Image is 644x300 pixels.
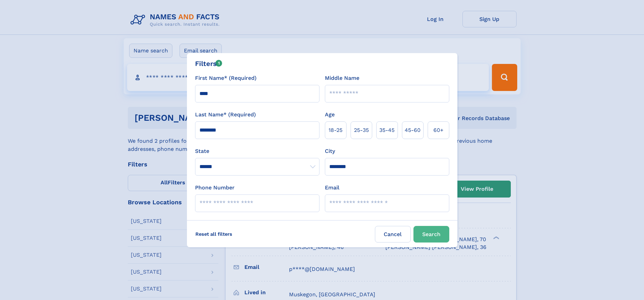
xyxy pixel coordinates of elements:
div: Filters [195,59,222,69]
label: Middle Name [325,74,359,82]
label: Reset all filters [191,226,237,242]
span: 35‑45 [379,126,395,134]
label: First Name* (Required) [195,74,257,82]
label: Last Name* (Required) [195,111,256,119]
button: Search [413,226,449,243]
label: Email [325,184,339,192]
span: 25‑35 [354,126,369,134]
span: 60+ [433,126,444,134]
label: State [195,147,319,155]
span: 18‑25 [329,126,342,134]
span: 45‑60 [405,126,421,134]
label: Age [325,111,335,119]
label: Cancel [375,226,411,243]
label: Phone Number [195,184,235,192]
label: City [325,147,335,155]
